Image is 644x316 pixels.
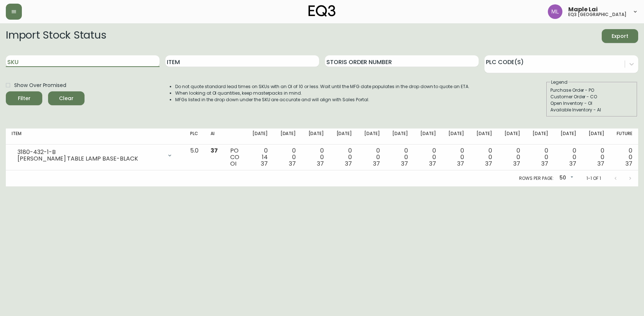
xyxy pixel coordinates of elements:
span: 37 [401,159,408,168]
th: [DATE] [582,129,610,145]
div: Purchase Order - PO [550,87,633,94]
th: PLC [184,129,205,145]
div: 0 0 [335,147,352,167]
th: [DATE] [526,129,554,145]
p: Rows per page: [519,175,554,182]
div: Customer Order - CO [550,94,633,100]
div: 0 0 [420,147,436,167]
li: When looking at OI quantities, keep masterpacks in mind. [175,90,470,96]
div: Available Inventory - AI [550,107,633,113]
span: 37 [513,159,520,168]
div: 0 0 [616,147,632,167]
span: 37 [625,159,632,168]
div: 50 [557,172,575,184]
div: 0 0 [448,147,464,167]
button: Filter [6,91,42,105]
th: [DATE] [470,129,498,145]
div: 0 14 [251,147,268,167]
div: 0 0 [532,147,548,167]
span: OI [230,159,236,168]
span: 37 [211,146,218,155]
div: 0 0 [392,147,408,167]
div: 0 0 [504,147,520,167]
legend: Legend [550,79,568,86]
span: 37 [541,159,548,168]
th: Future [610,129,638,145]
span: Clear [54,94,79,103]
span: Show Over Promised [14,82,66,89]
span: Maple Lai [568,7,598,12]
button: Clear [48,91,85,105]
div: Filter [18,94,31,103]
div: 0 0 [476,147,492,167]
h2: Import Stock Status [6,29,106,43]
li: Do not quote standard lead times on SKUs with an OI of 10 or less. Wait until the MFG date popula... [175,83,470,90]
th: [DATE] [386,129,414,145]
td: 5.0 [184,145,205,170]
th: [DATE] [498,129,526,145]
span: 37 [457,159,464,168]
th: [DATE] [302,129,330,145]
th: AI [205,129,224,145]
th: [DATE] [442,129,470,145]
div: 3180-432-1-B[PERSON_NAME] TABLE LAMP BASE-BLACK [12,147,178,163]
div: [PERSON_NAME] TABLE LAMP BASE-BLACK [17,155,162,162]
button: Export [602,29,638,43]
span: 37 [317,159,324,168]
img: logo [309,5,335,17]
div: 0 0 [364,147,380,167]
div: 3180-432-1-B [17,149,162,155]
th: [DATE] [330,129,358,145]
span: 37 [345,159,352,168]
div: 0 0 [588,147,604,167]
span: 37 [429,159,436,168]
span: 37 [261,159,268,168]
span: 37 [597,159,604,168]
th: [DATE] [358,129,386,145]
div: PO CO [230,147,240,167]
li: MFGs listed in the drop down under the SKU are accurate and will align with Sales Portal. [175,96,470,103]
span: 37 [289,159,296,168]
div: 0 0 [560,147,576,167]
span: 37 [373,159,380,168]
th: [DATE] [554,129,582,145]
th: [DATE] [414,129,442,145]
span: Export [608,32,632,41]
img: 61e28cffcf8cc9f4e300d877dd684943 [548,4,562,19]
div: Open Inventory - OI [550,100,633,107]
h5: eq3 [GEOGRAPHIC_DATA] [568,12,627,17]
span: 37 [569,159,576,168]
th: Item [6,129,184,145]
div: 0 0 [279,147,296,167]
th: [DATE] [274,129,302,145]
p: 1-1 of 1 [586,175,601,182]
div: 0 0 [307,147,324,167]
span: 37 [485,159,492,168]
th: [DATE] [246,129,274,145]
